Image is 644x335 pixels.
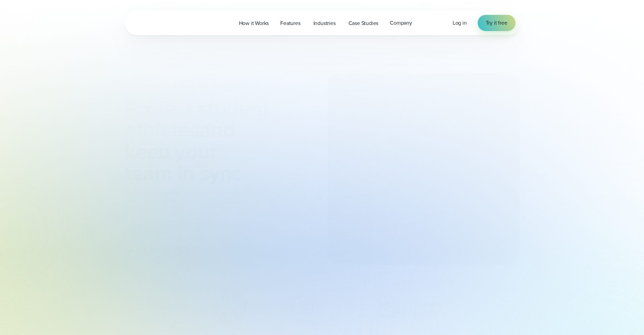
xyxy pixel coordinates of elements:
[486,19,507,27] span: Try it free
[453,19,467,27] span: Log in
[349,19,379,27] span: Case Studies
[478,15,516,31] a: Try it free
[280,19,300,27] span: Features
[239,19,269,27] span: How it Works
[313,19,336,27] span: Industries
[343,16,384,30] a: Case Studies
[390,19,412,27] span: Company
[453,19,467,27] a: Log in
[233,16,275,30] a: How it Works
